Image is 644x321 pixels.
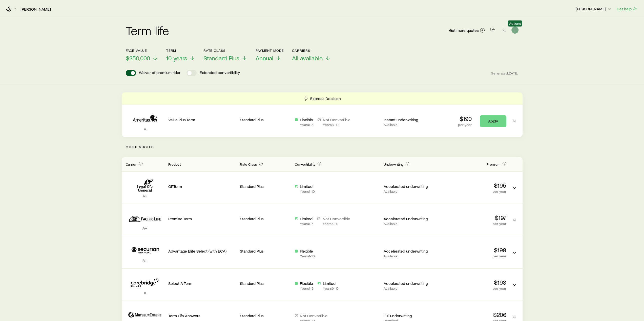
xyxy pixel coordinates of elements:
p: Flexible [300,249,315,254]
p: $198 [439,279,506,286]
p: A [126,127,164,132]
p: Years 9 - 10 [323,286,338,290]
span: Standard Plus [203,55,239,62]
button: Get help [616,6,638,12]
span: [DATE] [508,71,518,76]
p: Payment Mode [256,48,284,53]
p: Value Plus Term [168,117,236,122]
p: Term Life Answers [168,313,236,318]
a: Get more quotes [449,28,485,33]
div: Term quotes [122,92,523,137]
p: Years 1 - 8 [300,286,314,290]
span: Convertibility [295,162,315,166]
button: [PERSON_NAME] [575,6,612,12]
p: Not Convertible [323,117,350,122]
p: $206 [439,311,506,318]
p: Standard Plus [240,216,291,221]
p: Promise Term [168,216,236,221]
p: Flexible [300,117,314,122]
button: Rate ClassStandard Plus [203,48,247,62]
p: Accelerated underwriting [384,216,434,221]
p: Available [384,254,434,258]
p: Accelerated underwriting [384,184,434,189]
p: Available [384,189,434,193]
p: Not Convertible [322,216,350,221]
p: $197 [439,214,506,221]
p: Advantage Elite Select (with ECA) [168,249,236,254]
p: Term [166,48,195,53]
button: Term10 years [166,48,195,62]
p: [PERSON_NAME] [576,6,612,11]
p: per year [439,254,506,258]
span: All available [292,55,323,62]
p: Years 6 - 10 [323,123,350,127]
p: Extended convertibility [200,70,240,76]
span: 10 years [166,55,187,62]
p: Years 1 - 10 [300,254,315,258]
p: A+ [126,193,164,198]
p: Accelerated underwriting [384,249,434,254]
p: Select A Term [168,281,236,286]
span: $250,000 [126,55,150,62]
a: [PERSON_NAME] [20,7,51,12]
p: Rate Class [203,48,247,53]
span: Carrier [126,162,137,166]
p: per year [439,286,506,290]
span: Rate Class [240,162,257,166]
p: Express Decision [310,96,341,101]
p: $198 [439,246,506,254]
p: $190 [458,115,471,122]
p: per year [439,222,506,226]
p: Instant underwriting [384,117,434,122]
p: Years 8 - 10 [322,222,350,226]
a: Download CSV [500,29,507,33]
p: Limited [300,216,313,221]
p: Accelerated underwriting [384,281,434,286]
span: Generated [491,71,518,76]
button: Payment ModeAnnual [256,48,284,62]
span: Actions [509,21,521,26]
p: Years 1 - 10 [300,189,315,193]
p: per year [458,123,471,127]
p: Limited [300,184,315,189]
p: per year [439,189,506,193]
p: A+ [126,226,164,231]
p: Standard Plus [240,313,291,318]
p: Face value [126,48,158,53]
p: Not Convertible [300,313,327,318]
button: Face value$250,000 [126,48,158,62]
p: A [126,290,164,295]
span: Product [168,162,181,166]
p: OPTerm [168,184,236,189]
p: Available [384,222,434,226]
p: Flexible [300,281,314,286]
p: Years 1 - 5 [300,123,314,127]
p: Carriers [292,48,331,53]
a: Apply [480,115,506,127]
p: Waiver of premium rider [139,70,180,76]
h2: Term life [126,24,169,36]
p: Full underwriting [384,313,434,318]
p: $195 [439,182,506,189]
p: Standard Plus [240,117,291,122]
p: Standard Plus [240,249,291,254]
p: Other Quotes [122,137,523,157]
p: Standard Plus [240,281,291,286]
span: Underwriting [384,162,403,166]
span: Premium [486,162,500,166]
p: Standard Plus [240,184,291,189]
p: A+ [126,258,164,263]
span: Annual [256,55,273,62]
p: Available [384,123,434,127]
p: Years 1 - 7 [300,222,313,226]
button: CarriersAll available [292,48,331,62]
span: Get more quotes [449,28,479,32]
p: Limited [323,281,338,286]
p: Available [384,286,434,290]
